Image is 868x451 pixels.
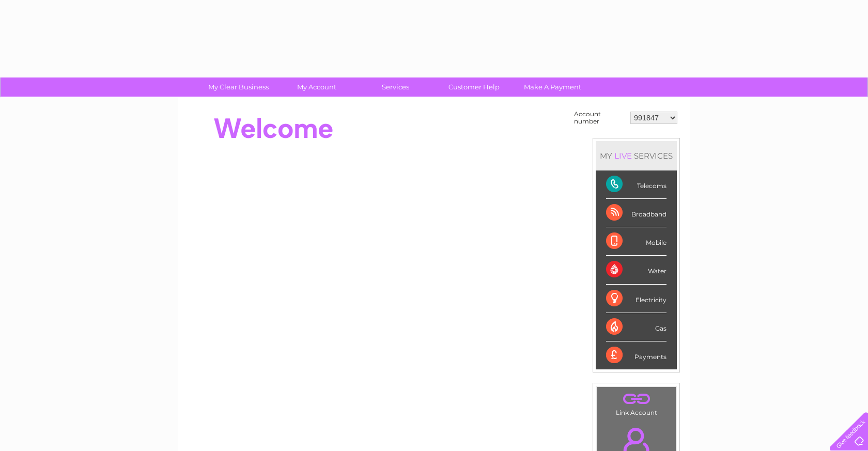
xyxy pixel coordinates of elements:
[606,285,667,313] div: Electricity
[510,77,595,97] a: Make A Payment
[431,77,517,97] a: Customer Help
[274,77,360,97] a: My Account
[596,386,676,419] td: Link Account
[606,341,667,369] div: Payments
[196,77,281,97] a: My Clear Business
[606,256,667,284] div: Water
[612,151,634,161] div: LIVE
[606,170,667,199] div: Telecoms
[596,141,677,170] div: MY SERVICES
[606,199,667,227] div: Broadband
[571,108,628,128] td: Account number
[606,313,667,341] div: Gas
[599,390,673,408] a: .
[606,227,667,256] div: Mobile
[353,77,438,97] a: Services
